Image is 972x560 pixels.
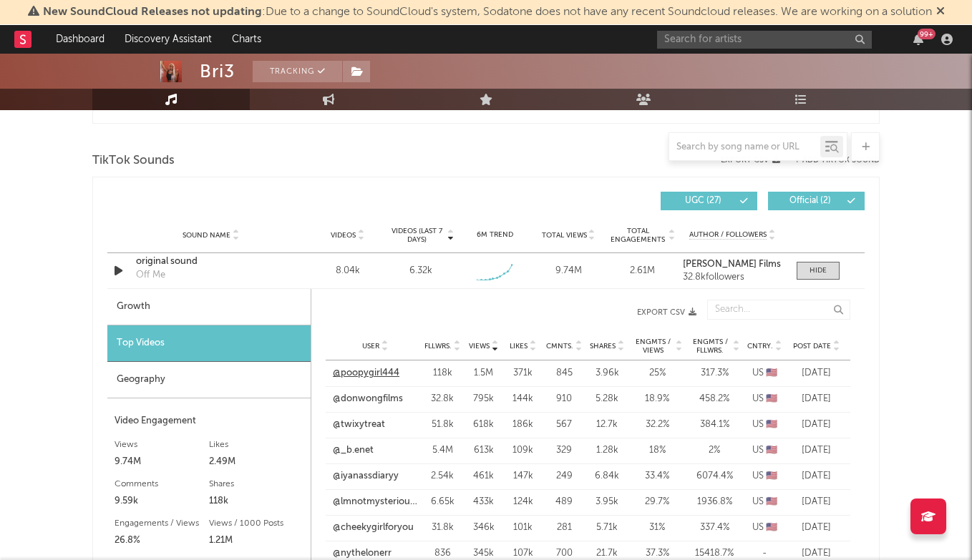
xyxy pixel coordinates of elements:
input: Search by song name or URL [669,142,820,153]
div: Likes [209,436,303,453]
a: @donwongfilms [333,392,403,406]
div: 6M Trend [462,230,528,240]
div: 6.65k [424,495,460,509]
div: Comments [115,476,209,493]
div: 6074.4 % [689,469,739,483]
div: [DATE] [789,469,843,483]
div: 249 [546,469,582,483]
a: @cheekygirlforyou [333,521,414,535]
div: Views [115,436,209,453]
div: US [747,521,782,535]
div: 489 [546,495,582,509]
a: @_b.enet [333,443,374,458]
a: @lmnotmysteriousfr [333,495,417,509]
div: Top Videos [107,325,311,362]
div: 51.8k [424,418,460,432]
span: UGC ( 27 ) [670,197,736,205]
div: 33.4 % [632,469,682,483]
div: 1936.8 % [689,495,739,509]
div: US [747,469,782,483]
span: Author / Followers [689,230,767,240]
a: original sound [136,255,286,269]
div: 613k [467,443,500,458]
a: @twixytreat [333,418,385,432]
div: 1.21M [209,532,303,549]
div: 6.32k [409,264,432,278]
div: 3.96k [589,366,625,380]
div: 567 [546,418,582,432]
span: Sound Name [183,231,230,240]
a: Dashboard [46,25,115,54]
span: TikTok Sounds [92,152,175,170]
div: [DATE] [789,521,843,535]
div: 101k [507,521,539,535]
div: 118k [424,366,460,380]
div: 32.2 % [632,418,682,432]
div: 329 [546,443,582,458]
div: 845 [546,366,582,380]
div: US [747,366,782,380]
div: 317.3 % [689,366,739,380]
span: 🇺🇸 [766,471,777,481]
span: 🇺🇸 [766,497,777,506]
div: 26.8% [115,532,209,549]
div: [DATE] [789,443,843,458]
div: [DATE] [789,418,843,432]
div: 29.7 % [632,495,682,509]
div: Shares [209,476,303,493]
div: 25 % [632,366,682,380]
input: Search for artists [657,31,872,49]
span: User [362,342,379,350]
input: Search... [707,300,850,320]
div: Video Engagement [115,413,303,430]
div: [DATE] [789,366,843,380]
div: 2.54k [424,469,460,483]
a: [PERSON_NAME] Films [683,260,782,270]
div: 5.4M [424,443,460,458]
div: 5.28k [589,392,625,406]
div: 461k [467,469,500,483]
div: 124k [507,495,539,509]
span: Total Engagements [609,227,667,244]
div: 8.04k [314,264,381,278]
div: Geography [107,362,311,398]
div: 618k [467,418,500,432]
div: US [747,392,782,406]
div: 795k [467,392,500,406]
div: 5.71k [589,521,625,535]
span: Engmts / Views [632,338,674,355]
div: 9.74M [115,453,209,471]
div: 118k [209,493,303,510]
div: Off Me [136,268,165,283]
span: New SoundCloud Releases not updating [43,6,262,18]
div: 281 [546,521,582,535]
a: Discovery Assistant [115,25,222,54]
button: Tracking [253,61,342,82]
span: Videos [331,231,356,240]
div: 910 [546,392,582,406]
span: Fllwrs. [424,342,452,350]
span: : Due to a change to SoundCloud's system, Sodatone does not have any recent Soundcloud releases. ... [43,6,932,18]
span: Cmnts. [546,342,573,350]
span: Official ( 2 ) [777,197,843,205]
a: @iyanassdiaryy [333,469,399,483]
button: 99+ [913,34,923,45]
div: 186k [507,418,539,432]
strong: [PERSON_NAME] Films [683,260,781,269]
span: Engmts / Fllwrs. [689,338,731,355]
div: US [747,443,782,458]
div: 31.8k [424,521,460,535]
div: 9.59k [115,493,209,510]
a: Charts [222,25,271,54]
div: US [747,418,782,432]
div: 458.2 % [689,392,739,406]
span: Likes [510,342,528,350]
span: Dismiss [936,6,945,18]
div: US [747,495,782,509]
span: Total Views [542,231,587,240]
span: 🇺🇸 [766,523,777,532]
button: Export CSV [340,308,696,317]
div: 337.4 % [689,521,739,535]
span: Shares [590,342,616,350]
